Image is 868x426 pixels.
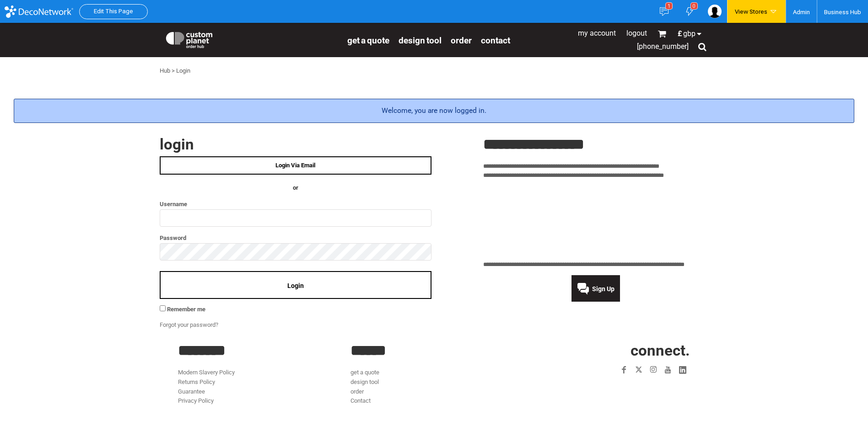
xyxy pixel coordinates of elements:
span: Login [287,282,304,289]
a: Returns Policy [178,378,215,385]
iframe: Customer reviews powered by Trustpilot [564,383,690,394]
label: Username [160,199,431,209]
a: Logout [626,29,647,37]
a: Hub [160,67,170,74]
a: Custom Planet [160,25,343,53]
span: [PHONE_NUMBER] [637,42,689,51]
a: design tool [399,35,442,45]
input: Remember me [160,305,166,311]
span: Sign Up [592,285,615,293]
a: Privacy Policy [178,397,214,404]
a: Edit This Page [94,8,133,15]
a: Contact [350,397,371,404]
span: £ [678,30,683,37]
a: Login Via Email [160,156,431,175]
a: Guarantee [178,388,205,395]
div: 0 [690,2,698,10]
span: Remember me [167,306,205,313]
a: Forgot your password? [160,321,218,328]
a: order [451,35,472,45]
a: get a quote [347,35,389,45]
a: design tool [350,378,379,385]
span: design tool [399,35,442,46]
a: get a quote [350,369,379,376]
div: Login [176,66,190,76]
a: Contact [481,35,510,45]
a: Modern Slavery Policy [178,369,235,376]
label: Password [160,233,431,243]
a: My Account [578,29,616,37]
span: Login Via Email [275,162,315,169]
span: Contact [481,35,510,46]
h4: OR [160,183,431,193]
div: Welcome, you are now logged in. [14,99,854,123]
img: Custom Planet [164,30,214,48]
h2: Login [160,137,431,152]
span: get a quote [347,35,389,46]
div: 1 [665,2,673,10]
span: GBP [683,30,695,37]
h2: CONNECT. [523,343,690,358]
div: > [172,66,175,76]
span: order [451,35,472,46]
a: order [350,388,364,395]
iframe: Customer reviews powered by Trustpilot [483,186,709,255]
